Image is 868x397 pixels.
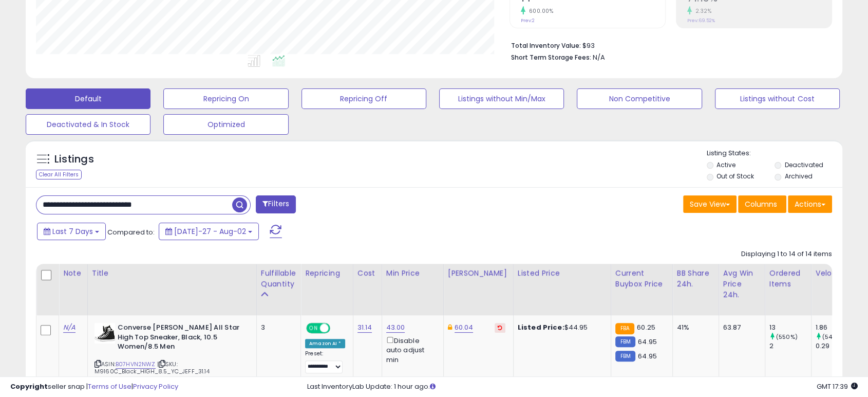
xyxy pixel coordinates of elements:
[439,88,564,109] button: Listings without Min/Max
[256,195,296,213] button: Filters
[26,88,150,109] button: Default
[816,341,857,351] div: 0.29
[10,382,178,392] div: seller snap | |
[769,268,807,290] div: Ordered Items
[518,323,603,332] div: $44.95
[261,268,296,290] div: Fulfillable Quantity
[745,199,777,209] span: Columns
[593,52,605,62] span: N/A
[174,226,246,237] span: [DATE]-27 - Aug-02
[723,323,757,332] div: 63.87
[159,223,259,240] button: [DATE]-27 - Aug-02
[448,268,509,279] div: [PERSON_NAME]
[615,268,668,290] div: Current Buybox Price
[677,323,711,332] div: 41%
[723,268,761,300] div: Avg Win Price 24h.
[107,227,155,237] span: Compared to:
[816,323,857,332] div: 1.86
[163,114,288,135] button: Optimized
[261,323,293,332] div: 3
[357,322,372,333] a: 31.14
[511,53,591,62] b: Short Term Storage Fees:
[687,17,715,24] small: Prev: 69.52%
[357,268,378,279] div: Cost
[716,172,754,181] label: Out of Stock
[63,322,76,333] a: N/A
[769,341,811,351] div: 2
[52,226,93,237] span: Last 7 Days
[788,195,832,213] button: Actions
[307,382,858,392] div: Last InventoryLab Update: 1 hour ago.
[615,351,635,362] small: FBM
[707,149,842,158] p: Listing States:
[386,335,436,365] div: Disable auto adjust min
[637,322,655,332] span: 60.25
[305,268,349,279] div: Repricing
[638,351,657,361] span: 64.95
[677,268,714,290] div: BB Share 24h.
[133,382,178,391] a: Privacy Policy
[63,268,83,279] div: Note
[307,324,320,333] span: ON
[10,382,48,391] strong: Copyright
[638,337,657,347] span: 64.95
[776,333,798,341] small: (550%)
[26,114,150,135] button: Deactivated & In Stock
[95,323,249,388] div: ASIN:
[305,350,345,373] div: Preset:
[518,322,564,332] b: Listed Price:
[577,88,702,109] button: Non Competitive
[769,323,811,332] div: 13
[615,336,635,347] small: FBM
[305,339,345,348] div: Amazon AI *
[54,152,94,167] h5: Listings
[785,160,823,169] label: Deactivated
[816,268,853,279] div: Velocity
[88,382,131,391] a: Terms of Use
[741,249,832,259] div: Displaying 1 to 14 of 14 items
[785,172,813,181] label: Archived
[36,170,82,179] div: Clear All Filters
[386,268,439,279] div: Min Price
[521,17,535,24] small: Prev: 2
[683,195,737,213] button: Save View
[95,323,115,344] img: 41Rh5n8Z9qL._SL40_.jpg
[817,382,858,391] span: 2025-08-10 17:39 GMT
[738,195,786,213] button: Columns
[455,322,474,333] a: 60.04
[386,322,405,333] a: 43.00
[525,7,554,15] small: 600.00%
[518,268,607,279] div: Listed Price
[92,268,252,279] div: Title
[116,360,156,369] a: B07HVN2NWZ
[715,88,840,109] button: Listings without Cost
[37,223,106,240] button: Last 7 Days
[301,88,426,109] button: Repricing Off
[511,39,824,51] li: $93
[329,324,345,333] span: OFF
[716,160,735,169] label: Active
[615,323,634,334] small: FBA
[822,333,850,341] small: (541.38%)
[163,88,288,109] button: Repricing On
[511,41,581,50] b: Total Inventory Value:
[692,7,712,15] small: 2.32%
[118,323,242,354] b: Converse [PERSON_NAME] All Star High Top Sneaker, Black, 10.5 Women/8.5 Men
